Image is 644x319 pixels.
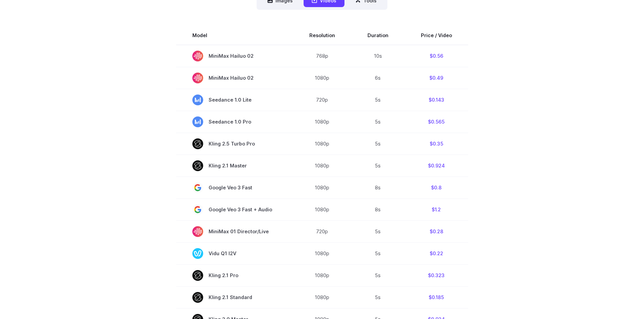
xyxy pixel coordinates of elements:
span: Seedance 1.0 Pro [192,116,277,127]
td: 1080p [293,198,351,220]
span: MiniMax Hailuo 02 [192,51,277,61]
td: $0.22 [405,242,468,264]
span: Google Veo 3 Fast + Audio [192,204,277,215]
td: $0.924 [405,155,468,177]
td: 5s [351,286,405,308]
td: $0.323 [405,264,468,286]
th: Price / Video [405,26,468,45]
td: 5s [351,242,405,264]
td: 5s [351,89,405,111]
td: 5s [351,155,405,177]
td: 6s [351,67,405,89]
td: $0.56 [405,45,468,67]
td: $0.8 [405,177,468,198]
td: 1080p [293,155,351,177]
td: 5s [351,220,405,242]
td: 1080p [293,286,351,308]
span: Kling 2.5 Turbo Pro [192,138,277,149]
td: 1080p [293,67,351,89]
td: 8s [351,177,405,198]
td: $0.49 [405,67,468,89]
span: Vidu Q1 I2V [192,248,277,259]
td: 5s [351,111,405,133]
td: 1080p [293,264,351,286]
span: MiniMax 01 Director/Live [192,226,277,237]
td: $0.185 [405,286,468,308]
th: Model [176,26,293,45]
td: 720p [293,220,351,242]
th: Resolution [293,26,351,45]
td: 720p [293,89,351,111]
span: Kling 2.1 Pro [192,270,277,281]
td: $0.143 [405,89,468,111]
td: $0.28 [405,220,468,242]
td: 10s [351,45,405,67]
td: $0.35 [405,133,468,155]
td: 8s [351,198,405,220]
span: Kling 2.1 Master [192,160,277,171]
td: 5s [351,264,405,286]
td: 5s [351,133,405,155]
td: 1080p [293,177,351,198]
td: 1080p [293,242,351,264]
td: 768p [293,45,351,67]
td: 1080p [293,133,351,155]
td: $1.2 [405,198,468,220]
span: Kling 2.1 Standard [192,292,277,303]
span: MiniMax Hailuo 02 [192,73,277,83]
td: $0.565 [405,111,468,133]
td: 1080p [293,111,351,133]
span: Google Veo 3 Fast [192,182,277,193]
th: Duration [351,26,405,45]
span: Seedance 1.0 Lite [192,95,277,105]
